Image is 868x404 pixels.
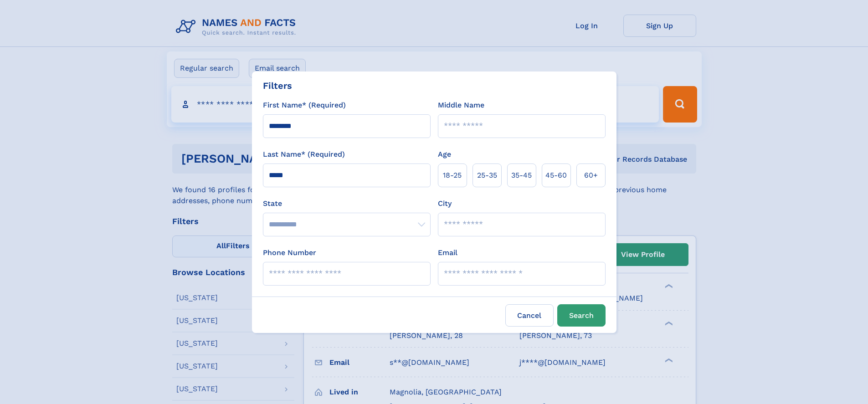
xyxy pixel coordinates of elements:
[263,247,316,258] label: Phone Number
[557,304,606,327] button: Search
[438,100,484,111] label: Middle Name
[438,198,452,209] label: City
[263,198,431,209] label: State
[511,170,532,181] span: 35‑45
[505,304,554,327] label: Cancel
[545,170,567,181] span: 45‑60
[438,247,457,258] label: Email
[584,170,598,181] span: 60+
[263,149,345,160] label: Last Name* (Required)
[263,100,346,111] label: First Name* (Required)
[477,170,497,181] span: 25‑35
[263,79,292,92] div: Filters
[438,149,451,160] label: Age
[443,170,462,181] span: 18‑25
